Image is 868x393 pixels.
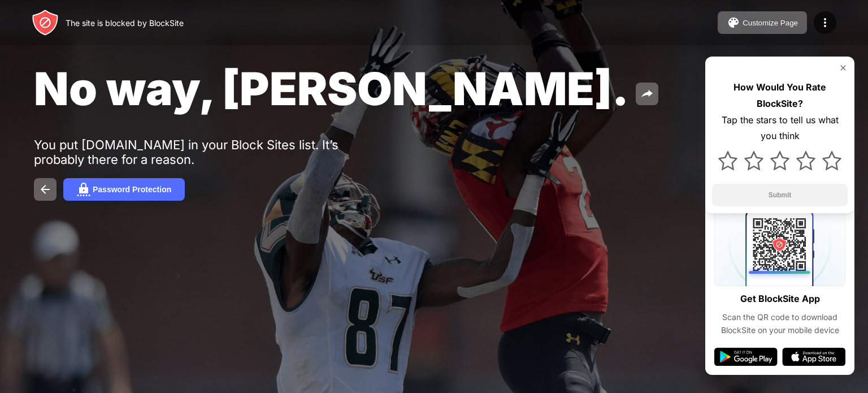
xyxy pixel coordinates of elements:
div: Scan the QR code to download BlockSite on your mobile device [714,311,845,336]
button: Password Protection [63,178,185,201]
div: The site is blocked by BlockSite [66,18,184,28]
img: pallet.svg [727,16,740,29]
div: You put [DOMAIN_NAME] in your Block Sites list. It’s probably there for a reason. [34,137,383,167]
img: app-store.svg [782,348,845,366]
img: menu-icon.svg [818,16,832,29]
img: rate-us-close.svg [839,63,848,72]
div: Tap the stars to tell us what you think [712,112,848,145]
img: password.svg [77,183,90,196]
img: share.svg [640,87,654,101]
img: header-logo.svg [32,9,59,36]
button: Customize Page [718,11,807,34]
img: star.svg [718,151,737,170]
div: How Would You Rate BlockSite? [712,79,848,112]
span: No way, [PERSON_NAME]. [34,61,629,116]
img: google-play.svg [714,348,778,366]
div: Customize Page [743,19,798,27]
button: Submit [712,184,848,206]
img: star.svg [744,151,763,170]
div: Password Protection [93,185,171,194]
img: star.svg [796,151,815,170]
div: Get BlockSite App [740,291,820,307]
img: star.svg [770,151,789,170]
img: star.svg [822,151,841,170]
img: back.svg [38,183,52,196]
